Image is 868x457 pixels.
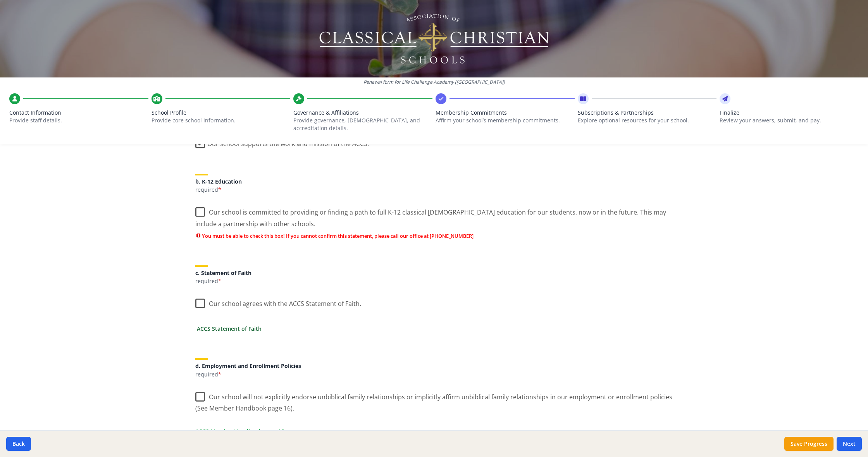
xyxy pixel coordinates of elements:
p: Provide core school information. [152,117,291,124]
p: required [195,371,673,378]
button: Next [837,437,862,451]
p: required [195,277,673,285]
span: You must be able to check this box! If you cannot confirm this statement, please call our office ... [195,232,673,240]
p: Affirm your school’s membership commitments. [436,117,575,124]
h5: b. K-12 Education [195,179,673,184]
label: Our school supports the work and mission of the ACCS. [195,134,369,150]
span: Subscriptions & Partnerships [578,109,717,117]
span: Membership Commitments [436,109,575,117]
button: Save Progress [784,437,834,451]
a: ACCS Statement of Faith [197,325,262,333]
span: Governance & Affiliations [293,109,432,117]
p: Provide governance, [DEMOGRAPHIC_DATA], and accreditation details. [293,117,432,132]
h5: d. Employment and Enrollment Policies [195,363,673,369]
span: School Profile [152,109,291,117]
span: Finalize [720,109,859,117]
img: Logo [318,12,550,66]
label: Our school will not explicitly endorse unbiblical family relationships or implicitly affirm unbib... [195,387,673,413]
p: Review your answers, submit, and pay. [720,117,859,124]
a: ACCS Member Handbook page 16 [195,427,284,435]
label: Our school is committed to providing or finding a path to full K-12 classical [DEMOGRAPHIC_DATA] ... [195,202,673,228]
button: Back [6,437,31,451]
p: Provide staff details. [9,117,148,124]
label: Our school agrees with the ACCS Statement of Faith. [195,294,361,310]
h5: c. Statement of Faith [195,270,673,276]
p: Explore optional resources for your school. [578,117,717,124]
p: required [195,186,673,194]
span: Contact Information [9,109,148,117]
